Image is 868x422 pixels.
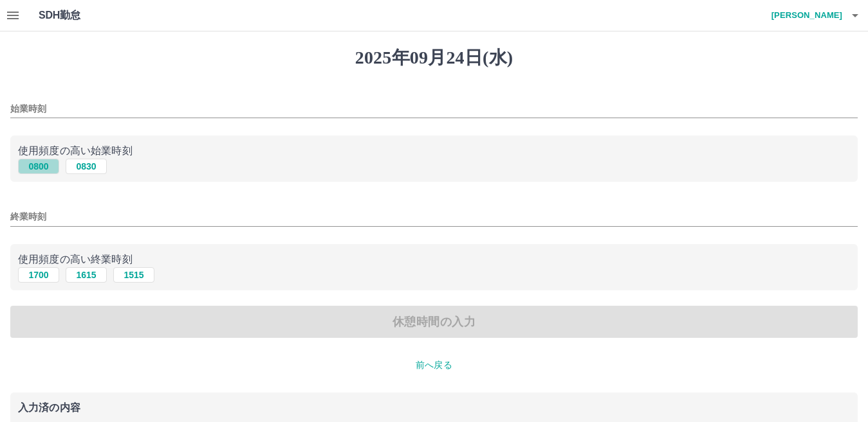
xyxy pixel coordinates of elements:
p: 使用頻度の高い終業時刻 [18,252,850,267]
button: 1615 [66,267,107,283]
button: 1515 [113,267,154,283]
p: 使用頻度の高い始業時刻 [18,143,850,159]
button: 0830 [66,159,107,174]
p: 入力済の内容 [18,403,850,413]
h1: 2025年09月24日(水) [10,47,858,69]
button: 1700 [18,267,59,283]
button: 0800 [18,159,59,174]
p: 前へ戻る [10,358,858,372]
